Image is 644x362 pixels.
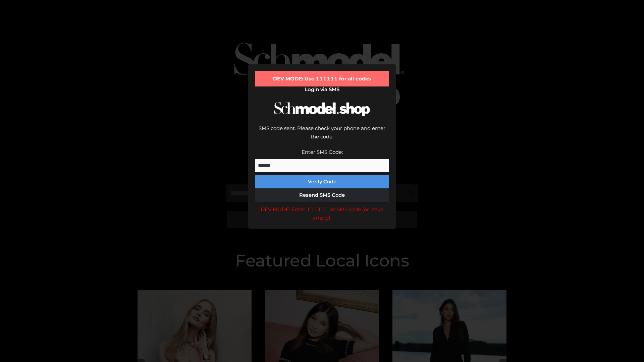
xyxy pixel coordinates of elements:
div: DEV MODE: Use 111111 for all codes [255,71,389,86]
img: Schmodel Logo [272,96,372,122]
div: DEV MODE: Enter 111111 as SMS code (or leave empty). [255,205,389,222]
label: Enter SMS Code: [302,149,343,155]
h2: Login via SMS [255,86,389,93]
button: Resend SMS Code [255,188,389,202]
button: Verify Code [255,175,389,188]
div: SMS code sent. Please check your phone and enter the code. [255,124,389,148]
